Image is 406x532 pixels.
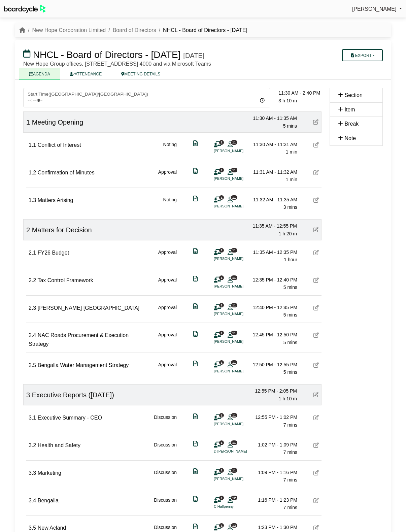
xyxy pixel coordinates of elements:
[231,496,237,500] span: 12
[250,413,297,421] div: 12:55 PM - 1:02 PM
[38,197,73,203] span: Matters Arising
[37,277,93,283] span: Tax Control Framework
[283,369,297,375] span: 5 mins
[158,276,177,291] div: Approval
[283,450,297,455] span: 7 mins
[29,170,36,175] span: 1.2
[29,470,36,476] span: 3.3
[29,277,36,283] span: 2.2
[231,413,237,418] span: 11
[231,168,237,172] span: 11
[219,303,224,307] span: 1
[29,442,36,448] span: 3.2
[286,149,297,155] span: 1 min
[19,26,247,35] nav: breadcrumb
[219,195,224,200] span: 1
[283,204,297,210] span: 3 mins
[29,332,36,338] span: 2.4
[279,231,297,236] span: 1 h 20 m
[283,477,297,483] span: 7 mins
[278,89,326,97] div: 11:30 AM - 2:40 PM
[214,311,264,317] li: [PERSON_NAME]
[214,368,264,374] li: [PERSON_NAME]
[32,27,106,33] a: New Hope Corporation Limited
[214,504,264,509] li: C Halfpenny
[38,415,102,421] span: Executive Summary - CEO
[219,496,224,500] span: 1
[158,248,177,264] div: Approval
[342,49,383,61] button: Export
[29,415,36,421] span: 3.1
[29,250,36,256] span: 2.1
[231,195,237,200] span: 11
[231,523,237,528] span: 12
[158,168,177,184] div: Approval
[32,226,92,234] span: Matters for Decision
[278,98,297,103] span: 3 h 10 m
[250,276,297,284] div: 12:35 PM - 12:40 PM
[219,413,224,418] span: 1
[344,107,355,112] span: Item
[214,421,264,427] li: [PERSON_NAME]
[250,441,297,448] div: 1:02 PM - 1:09 PM
[156,26,247,35] li: NHCL - Board of Directors - [DATE]
[38,250,69,256] span: FY26 Budget
[23,61,211,67] span: New Hope Group offices, [STREET_ADDRESS] 4000 and via Microsoft Teams
[32,119,83,126] span: Meeting Opening
[29,197,36,203] span: 1.3
[231,303,237,307] span: 11
[219,523,224,528] span: 1
[231,440,237,445] span: 11
[250,304,297,311] div: 12:40 PM - 12:45 PM
[286,177,297,182] span: 1 min
[250,114,297,122] div: 11:30 AM - 11:35 AM
[154,413,177,429] div: Discussion
[219,140,224,144] span: 1
[214,448,264,454] li: D [PERSON_NAME]
[219,331,224,335] span: 1
[219,468,224,472] span: 1
[33,49,181,60] span: NHCL - Board of Directors - [DATE]
[29,362,36,368] span: 2.5
[352,5,402,13] a: [PERSON_NAME]
[183,52,204,60] div: [DATE]
[214,148,264,154] li: [PERSON_NAME]
[231,468,237,472] span: 11
[250,222,297,230] div: 11:35 AM - 12:55 PM
[29,142,36,148] span: 1.1
[283,505,297,510] span: 7 mins
[26,119,30,126] span: 1
[250,196,297,203] div: 11:32 AM - 11:35 AM
[154,441,177,456] div: Discussion
[279,396,297,401] span: 1 h 10 m
[250,387,297,395] div: 12:55 PM - 2:05 PM
[111,68,170,80] a: MEETING DETAILS
[32,391,114,399] span: Executive Reports ([DATE])
[250,524,297,531] div: 1:23 PM - 1:30 PM
[283,340,297,345] span: 5 mins
[284,257,297,262] span: 1 hour
[38,498,59,503] span: Bengalla
[231,275,237,280] span: 11
[158,331,177,348] div: Approval
[214,176,264,181] li: [PERSON_NAME]
[38,525,66,531] span: New Acland
[283,312,297,318] span: 5 mins
[163,196,177,211] div: Noting
[60,68,111,80] a: ATTENDANCE
[154,496,177,511] div: Discussion
[158,361,177,376] div: Approval
[113,27,156,33] a: Board of Directors
[283,285,297,290] span: 5 mins
[219,275,224,280] span: 1
[214,476,264,482] li: [PERSON_NAME]
[250,469,297,476] div: 1:09 PM - 1:16 PM
[19,68,60,80] a: AGENDA
[344,135,356,141] span: Note
[231,140,237,144] span: 11
[250,496,297,504] div: 1:16 PM - 1:23 PM
[250,141,297,148] div: 11:30 AM - 11:31 AM
[250,168,297,176] div: 11:31 AM - 11:32 AM
[38,362,129,368] span: Bengalla Water Management Strategy
[219,440,224,445] span: 1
